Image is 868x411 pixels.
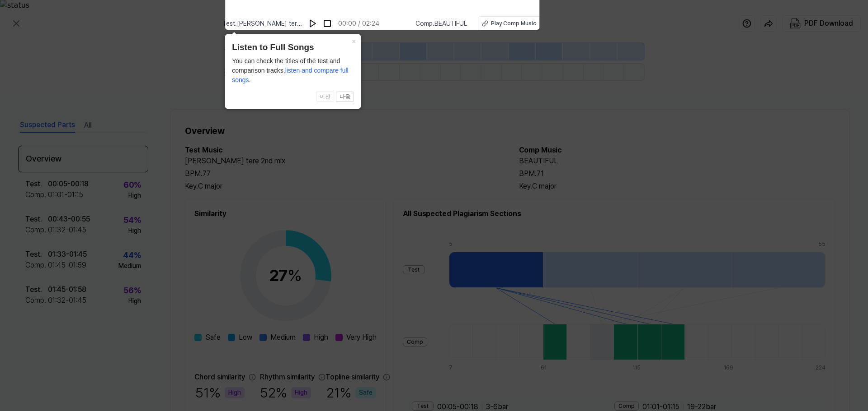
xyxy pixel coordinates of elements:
[323,19,332,28] img: stop
[232,41,354,54] header: Listen to Full Songs
[346,34,361,47] button: Close
[491,19,536,28] div: Play Comp Music
[222,19,302,28] span: Test . [PERSON_NAME] tere 2nd mix
[415,19,467,28] span: Comp . BEAUTIFUL
[338,19,379,28] div: 00:00 / 02:24
[478,16,542,31] button: Play Comp Music
[336,92,354,102] button: 다음
[232,67,349,83] span: listen and compare full songs.
[232,56,354,85] div: You can check the titles of the test and comparison tracks,
[308,19,317,28] img: play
